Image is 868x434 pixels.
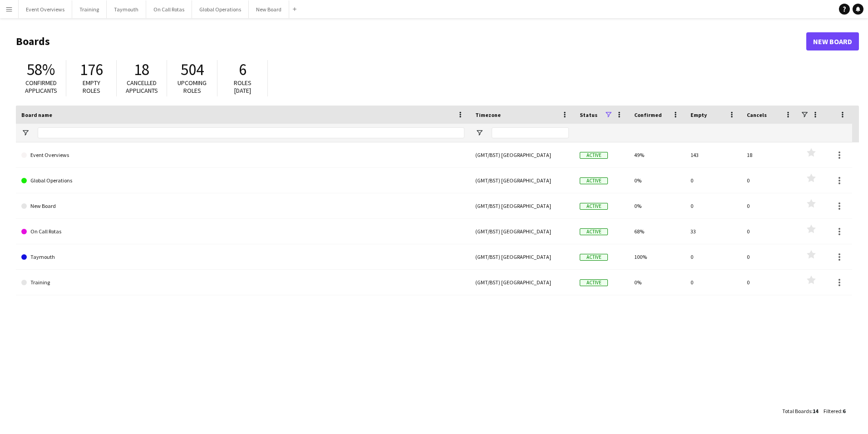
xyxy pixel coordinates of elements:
button: Global Operations [192,0,249,18]
button: Open Filter Menu [475,129,483,137]
span: Total Boards [782,408,811,414]
div: 0 [741,244,798,269]
div: (GMT/BST) [GEOGRAPHIC_DATA] [470,142,574,167]
div: 0 [741,168,798,193]
button: Taymouth [107,0,146,18]
span: Upcoming roles [178,79,207,95]
span: Active [580,228,608,235]
div: 68% [629,219,685,244]
a: New Board [21,193,464,219]
div: 143 [685,142,741,167]
div: 0% [629,270,685,295]
div: (GMT/BST) [GEOGRAPHIC_DATA] [470,193,574,218]
button: New Board [249,0,289,18]
div: (GMT/BST) [GEOGRAPHIC_DATA] [470,244,574,269]
a: New Board [806,32,859,50]
span: 58% [27,60,55,80]
span: Active [580,203,608,210]
span: 6 [843,408,845,414]
span: Active [580,177,608,184]
a: Training [21,270,464,295]
div: 0 [741,219,798,244]
a: On Call Rotas [21,219,464,244]
span: 504 [181,60,204,80]
div: : [824,402,845,420]
div: 0 [685,244,741,269]
button: On Call Rotas [146,0,192,18]
div: 0 [685,168,741,193]
a: Global Operations [21,168,464,193]
div: 0 [741,270,798,295]
span: Board name [21,111,52,118]
span: Confirmed [634,111,662,118]
a: Event Overviews [21,142,464,168]
span: Roles [DATE] [234,79,252,95]
a: Taymouth [21,244,464,270]
span: Filtered [824,408,841,414]
span: Cancels [747,111,767,118]
div: 100% [629,244,685,269]
button: Open Filter Menu [21,129,30,137]
span: Timezone [475,111,501,118]
div: 0 [741,193,798,218]
div: 0% [629,193,685,218]
div: 0 [685,270,741,295]
span: Empty [690,111,707,118]
h1: Boards [16,35,806,48]
div: : [782,402,818,420]
button: Training [72,0,107,18]
button: Event Overviews [19,0,72,18]
span: Cancelled applicants [126,79,158,95]
span: 176 [80,60,103,80]
span: Active [580,279,608,286]
span: Active [580,152,608,159]
span: Active [580,254,608,261]
input: Board name Filter Input [38,127,464,138]
div: (GMT/BST) [GEOGRAPHIC_DATA] [470,270,574,295]
div: 49% [629,142,685,167]
span: Status [580,111,597,118]
span: 14 [813,408,818,414]
span: Empty roles [83,79,100,95]
span: 6 [239,60,247,80]
div: 18 [741,142,798,167]
div: 0% [629,168,685,193]
span: 18 [134,60,149,80]
div: (GMT/BST) [GEOGRAPHIC_DATA] [470,219,574,244]
div: 33 [685,219,741,244]
div: 0 [685,193,741,218]
span: Confirmed applicants [25,79,57,95]
div: (GMT/BST) [GEOGRAPHIC_DATA] [470,168,574,193]
input: Timezone Filter Input [492,127,569,138]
